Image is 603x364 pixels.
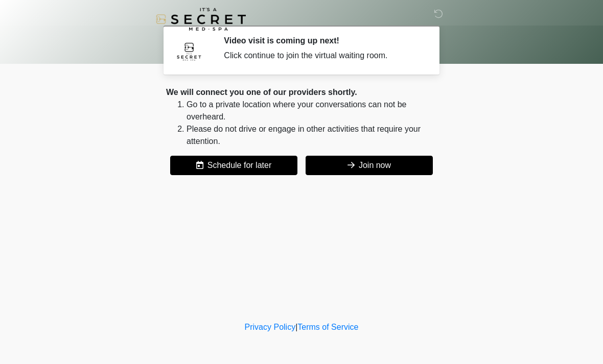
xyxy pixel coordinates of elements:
[297,323,358,331] a: Terms of Service
[224,50,422,62] div: Click continue to join the virtual waiting room.
[170,156,297,175] button: Schedule for later
[187,99,437,123] li: Go to a private location where your conversations can not be overheard.
[295,323,297,331] a: |
[245,323,296,331] a: Privacy Policy
[156,8,246,31] img: It's A Secret Med Spa Logo
[187,123,437,148] li: Please do not drive or engage in other activities that require your attention.
[224,36,422,45] h2: Video visit is coming up next!
[306,156,433,175] button: Join now
[174,36,204,66] img: Agent Avatar
[166,86,437,99] div: We will connect you one of our providers shortly.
